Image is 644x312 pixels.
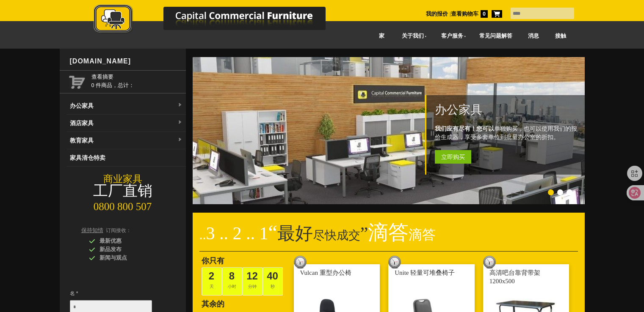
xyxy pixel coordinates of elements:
[248,284,257,289] font: 分钟
[441,153,465,160] font: 立即购买
[402,33,424,39] font: 关于我们
[210,284,214,289] font: 天
[268,221,277,244] font: “
[450,11,451,17] font: |
[471,27,520,46] a: 常见问题解答
[70,102,94,109] font: 办公家具
[206,224,268,243] font: 3 .. 2 .. 1
[70,4,367,38] a: 首都商业家具标志
[229,270,235,282] span: 8
[478,11,488,17] a: 0
[177,120,182,125] img: 下拉菜单
[93,183,152,199] font: 工厂直销
[209,270,214,282] span: 2
[479,33,512,39] font: 常见问题解答
[426,11,448,17] a: 我的报价
[483,256,496,268] img: 滴答交易时钟
[91,74,113,80] font: 查看摘要
[70,120,94,126] font: 酒店家具
[177,137,182,142] img: 下拉菜单
[228,284,236,289] font: 小时
[81,227,103,233] font: 保持知情
[199,227,206,242] font: ..
[267,270,278,282] span: 40
[202,257,224,265] font: 你只有
[100,238,122,244] font: 最新优惠
[70,57,131,65] font: [DOMAIN_NAME]
[555,33,566,39] font: 接触
[360,224,368,243] font: ”
[294,256,307,268] img: 滴答交易时钟
[557,189,563,195] li: 页点 2
[177,103,182,108] img: 下拉菜单
[441,33,463,39] font: 客户服务
[202,300,224,308] font: 其余的
[277,224,313,243] font: 最好
[66,149,186,167] a: 家具清仓特卖
[435,126,494,132] font: 我们应有尽有！您可以
[100,246,122,252] font: 新品发布
[435,103,482,116] font: 办公家具
[409,227,436,242] font: 滴答
[567,189,572,195] li: 页点 3
[528,33,539,39] font: 消息
[271,284,275,289] font: 秒
[368,221,409,244] font: 滴答
[371,27,393,46] a: 家
[193,57,586,204] img: 办公家具
[313,229,360,242] font: 尽快成交
[432,27,471,46] a: 客户服务
[193,200,586,205] a: 办公家具 我们应有尽有！您可以单独购买，也可以使用我们的报价生成器，享受多套单位到批量办公室的折扣。 立即购买
[246,270,258,282] span: 12
[451,11,478,17] a: 查看购物车
[548,189,554,195] li: 页点 1
[388,256,401,268] img: 滴答交易时钟
[66,115,186,132] a: 酒店家具下拉菜单
[483,11,486,17] font: 0
[106,227,131,233] font: 订阅接收：
[91,73,182,81] a: 查看摘要
[520,27,547,46] a: 消息
[66,97,186,115] a: 办公家具下拉菜单
[70,137,94,144] font: 教育家具
[66,132,186,149] a: 教育家具下拉菜单
[547,27,574,46] a: 接触
[392,27,432,46] a: 关于我们
[70,154,105,161] font: 家具清仓特卖
[70,4,367,35] img: 首都商业家具标志
[435,126,577,140] font: 单独购买，也可以使用我们的报价生成器，享受多套单位到批量办公室的折扣。
[103,174,142,184] font: 商业家具
[100,255,127,261] font: 新闻与观点
[91,82,134,88] font: 0 件商品，总计：
[94,201,152,212] font: 0800 800 507
[379,33,384,39] font: 家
